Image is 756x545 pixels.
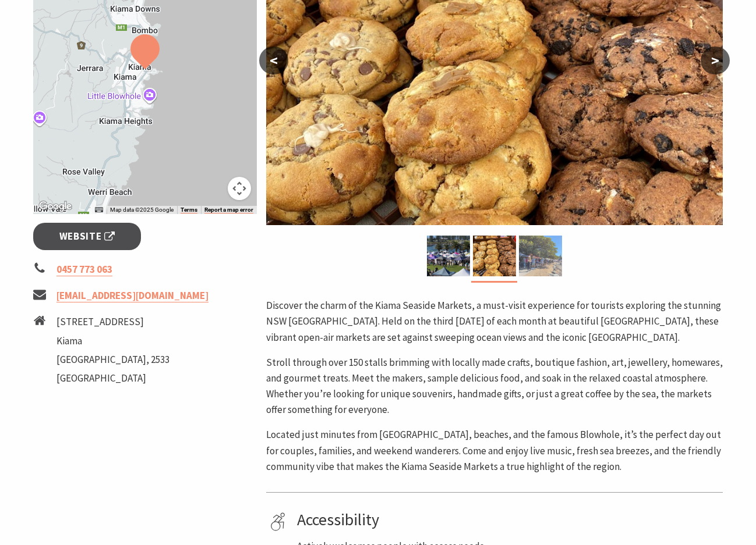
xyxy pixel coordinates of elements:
[110,206,174,213] span: Map data ©2025 Google
[266,298,723,345] p: Discover the charm of the Kiama Seaside Markets, a must-visit experience for tourists exploring t...
[33,223,141,250] a: Website
[56,371,169,386] li: [GEOGRAPHIC_DATA]
[297,510,719,530] h4: Accessibility
[519,236,562,276] img: market photo
[36,199,75,214] img: Google
[56,314,169,330] li: [STREET_ADDRESS]
[56,333,169,349] li: Kiama
[473,236,516,276] img: Market ptoduce
[259,47,288,74] button: <
[228,177,251,200] button: Map camera controls
[427,236,470,276] img: Kiama Seaside Market
[701,47,730,74] button: >
[204,206,253,213] a: Report a map error
[95,206,103,214] button: Keyboard shortcuts
[181,206,197,213] a: Terms (opens in new tab)
[56,289,209,302] a: [EMAIL_ADDRESS][DOMAIN_NAME]
[266,355,723,418] p: Stroll through over 150 stalls brimming with locally made crafts, boutique fashion, art, jeweller...
[36,199,75,214] a: Open this area in Google Maps (opens a new window)
[59,229,115,244] span: Website
[56,263,112,276] a: 0457 773 063
[56,352,169,368] li: [GEOGRAPHIC_DATA], 2533
[266,427,723,475] p: Located just minutes from [GEOGRAPHIC_DATA], beaches, and the famous Blowhole, it’s the perfect d...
